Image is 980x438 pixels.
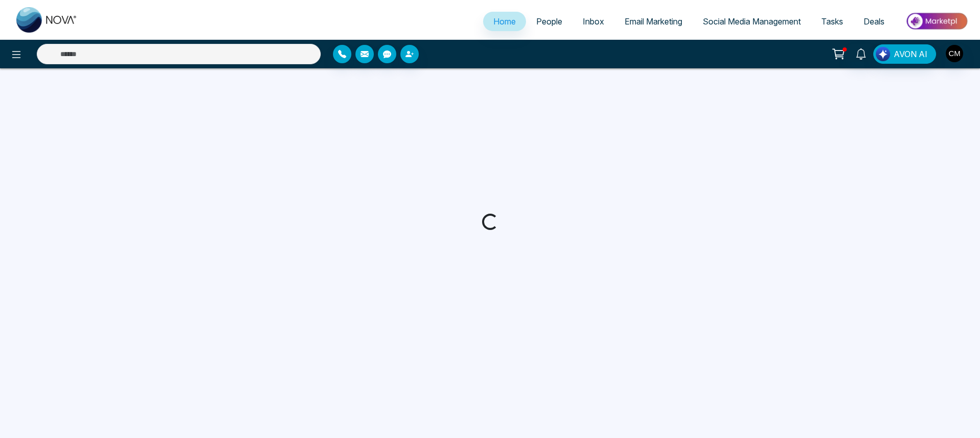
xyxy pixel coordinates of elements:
img: Lead Flow [876,47,890,61]
span: Deals [864,16,885,27]
a: Inbox [572,12,614,31]
button: AVON AI [873,44,936,64]
a: Home [483,12,526,31]
span: Tasks [821,16,843,27]
span: Email Marketing [625,16,682,27]
img: Nova CRM Logo [16,7,78,33]
span: People [536,16,562,27]
a: Tasks [811,12,853,31]
img: Market-place.gif [900,10,974,33]
img: User Avatar [946,45,963,62]
span: Social Media Management [703,16,801,27]
span: Home [493,16,516,27]
a: Social Media Management [692,12,811,31]
a: Email Marketing [614,12,692,31]
span: Inbox [583,16,604,27]
a: People [526,12,572,31]
a: Deals [853,12,895,31]
span: AVON AI [894,48,927,60]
